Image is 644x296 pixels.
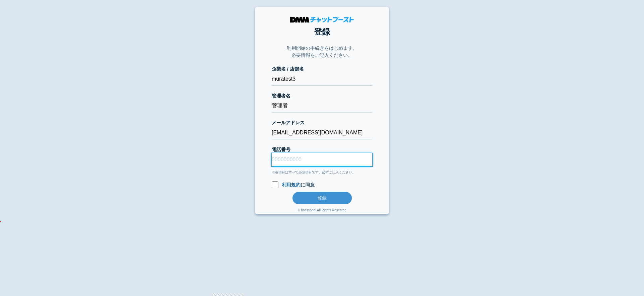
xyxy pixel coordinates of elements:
[272,119,372,126] label: メールアドレス
[272,170,372,175] div: ※各項目はすべて必須項目です。必ずご記入ください。
[272,181,278,188] input: 利用規約に同意
[272,66,372,73] label: 企業名 / 店舗名
[272,146,372,153] label: 電話番号
[287,45,357,59] p: 利用開始の手続きをはじめます。 必要情報をご記入ください。
[298,208,346,214] div: © hassyadai All Rights Reserved
[272,99,372,113] input: 会話 太郎
[292,192,352,204] button: 登録
[272,92,372,99] label: 管理者名
[290,17,354,23] img: DMMチャットブースト
[272,181,372,188] label: に同意
[272,26,372,38] h1: 登録
[272,73,372,86] input: 株式会社チャットブースト
[272,153,372,166] input: 0000000000
[272,126,372,139] input: xxx@cb.com
[282,182,301,187] a: 利用規約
